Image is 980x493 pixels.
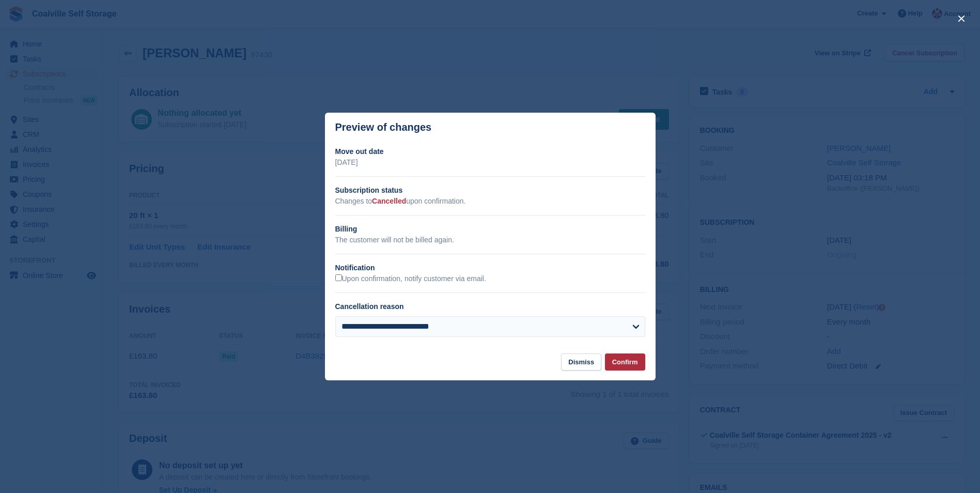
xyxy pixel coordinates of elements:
button: Confirm [605,353,645,371]
h2: Billing [335,224,645,235]
p: The customer will not be billed again. [335,235,645,245]
button: Dismiss [561,353,601,371]
label: Upon confirmation, notify customer via email. [335,274,486,284]
p: [DATE] [335,157,645,168]
h2: Notification [335,263,645,273]
span: Cancelled [372,197,406,205]
p: Changes to upon confirmation. [335,196,645,207]
p: Preview of changes [335,121,432,133]
button: close [953,10,970,27]
input: Upon confirmation, notify customer via email. [335,274,342,281]
h2: Subscription status [335,185,645,196]
h2: Move out date [335,146,645,157]
label: Cancellation reason [335,302,404,311]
